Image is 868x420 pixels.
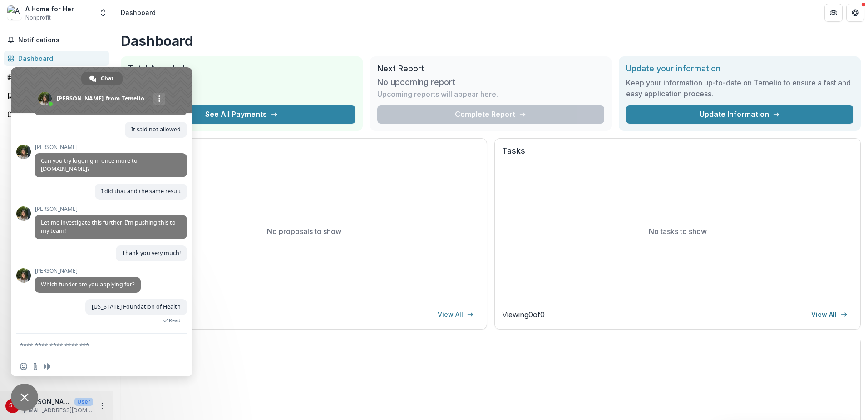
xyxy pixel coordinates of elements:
[24,397,71,406] p: [PERSON_NAME]
[824,4,843,22] button: Partners
[377,77,455,87] h3: No upcoming report
[35,144,187,150] span: [PERSON_NAME]
[846,4,864,22] button: Get Help
[101,72,113,85] span: Chat
[122,249,181,257] span: Thank you very much!
[20,334,165,356] textarea: Compose your message...
[131,125,181,133] span: It said not allowed
[7,5,22,20] img: A Home for Her
[117,6,159,19] nav: breadcrumb
[35,206,187,212] span: [PERSON_NAME]
[41,280,134,288] span: Which funder are you applying for?
[377,89,498,100] p: Upcoming reports will appear here.
[18,36,106,44] span: Notifications
[44,363,51,370] span: Audio message
[24,406,93,415] p: [EMAIL_ADDRESS][DOMAIN_NAME]
[18,54,102,63] div: Dashboard
[41,157,138,173] span: Can you try logging in once more to [DOMAIN_NAME]?
[92,303,181,310] span: [US_STATE] Foundation of Health
[626,77,853,99] h3: Keep your information up-to-date on Temelio to ensure a fast and easy application process.
[128,146,479,163] h2: Proposals
[169,317,181,324] span: Read
[432,307,479,322] a: View All
[121,33,861,49] h1: Dashboard
[649,226,707,237] p: No tasks to show
[4,107,109,122] a: Documents
[97,400,108,411] button: More
[81,72,123,85] a: Chat
[4,33,109,47] button: Notifications
[128,105,355,124] button: See All Payments
[25,4,74,14] div: A Home for Her
[97,4,109,22] button: Open entity switcher
[41,219,176,235] span: Let me investigate this further. I'm pushing this to my team!
[74,398,93,406] p: User
[377,64,605,74] h2: Next Report
[502,146,853,163] h2: Tasks
[4,70,109,85] a: Tasks
[267,226,341,237] p: No proposals to show
[806,307,853,322] a: View All
[128,64,355,74] h2: Total Awarded
[25,14,51,22] span: Nonprofit
[4,88,109,103] a: Proposals
[11,384,38,411] a: Close chat
[626,105,853,124] a: Update Information
[4,51,109,66] a: Dashboard
[9,403,17,409] div: Syreta Toson
[35,268,141,274] span: [PERSON_NAME]
[20,363,27,370] span: Insert an emoji
[502,309,545,320] p: Viewing 0 of 0
[626,64,853,74] h2: Update your information
[32,363,39,370] span: Send a file
[121,8,156,17] div: Dashboard
[101,187,181,195] span: I did that and the same result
